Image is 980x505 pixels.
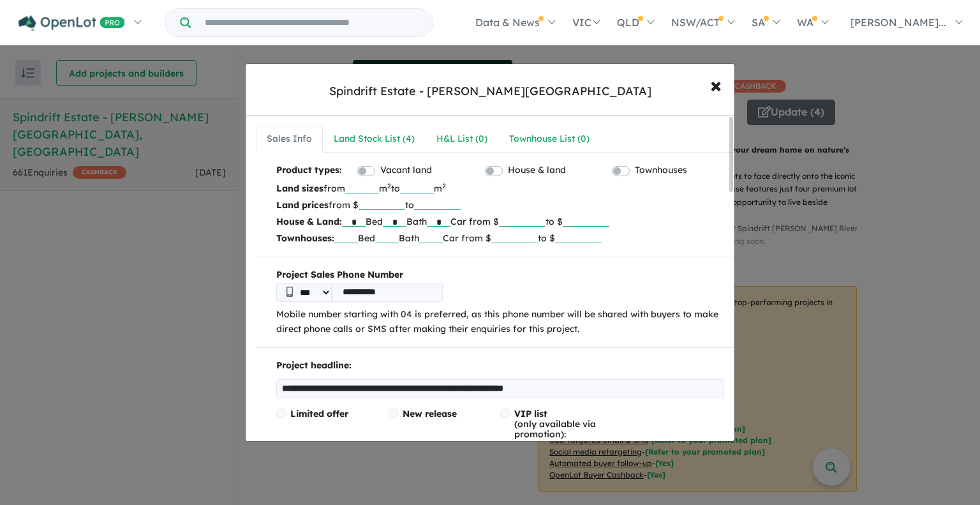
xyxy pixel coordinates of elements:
[267,132,312,147] div: Sales Info
[290,408,348,419] span: Limited offer
[334,132,415,147] div: Land Stock List ( 4 )
[276,183,323,194] b: Land sizes
[635,163,687,178] label: Townhouses
[276,213,724,230] p: Bed Bath Car from $ to $
[403,408,457,419] span: New release
[276,232,334,244] b: Townhouses:
[508,163,566,178] label: House & land
[276,230,724,246] p: Bed Bath Car from $ to $
[276,268,724,283] b: Project Sales Phone Number
[436,132,487,147] div: H&L List ( 0 )
[276,163,342,180] b: Product types:
[19,15,125,31] img: Openlot PRO Logo White
[276,307,724,338] p: Mobile number starting with 04 is preferred, as this phone number will be shared with buyers to m...
[276,180,724,197] p: from m to m
[514,408,596,440] span: (only available via promotion):
[276,197,724,213] p: from $ to
[509,132,590,147] div: Townhouse List ( 0 )
[380,163,432,178] label: Vacant land
[710,71,722,98] span: ×
[387,181,391,190] sup: 2
[329,83,651,100] div: Spindrift Estate - [PERSON_NAME][GEOGRAPHIC_DATA]
[286,287,293,297] img: Phone icon
[514,408,547,419] span: VIP list
[276,199,329,211] b: Land prices
[442,181,446,190] sup: 2
[276,358,724,373] p: Project headline:
[850,16,946,29] span: [PERSON_NAME]...
[276,216,342,227] b: House & Land:
[193,9,430,36] input: Try estate name, suburb, builder or developer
